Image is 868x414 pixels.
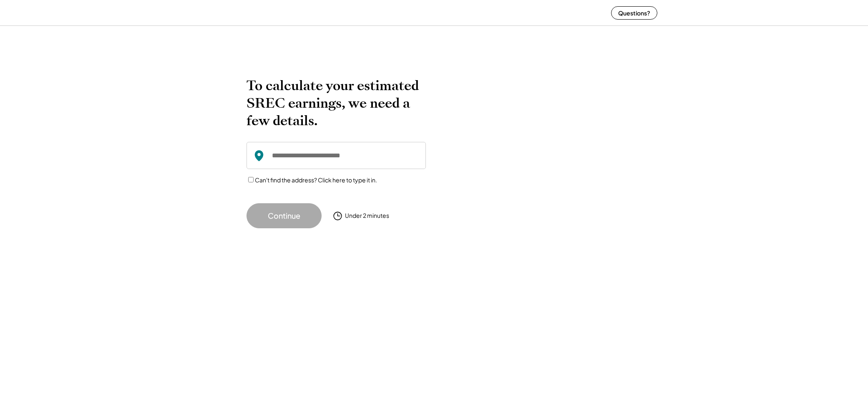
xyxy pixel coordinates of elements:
div: Under 2 minutes [345,212,389,220]
label: Can't find the address? Click here to type it in. [255,176,377,184]
button: Continue [247,203,322,228]
h2: To calculate your estimated SREC earnings, we need a few details. [247,77,426,129]
img: yH5BAEAAAAALAAAAAABAAEAAAIBRAA7 [447,77,609,211]
button: Questions? [611,6,657,20]
img: yH5BAEAAAAALAAAAAABAAEAAAIBRAA7 [211,2,269,24]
